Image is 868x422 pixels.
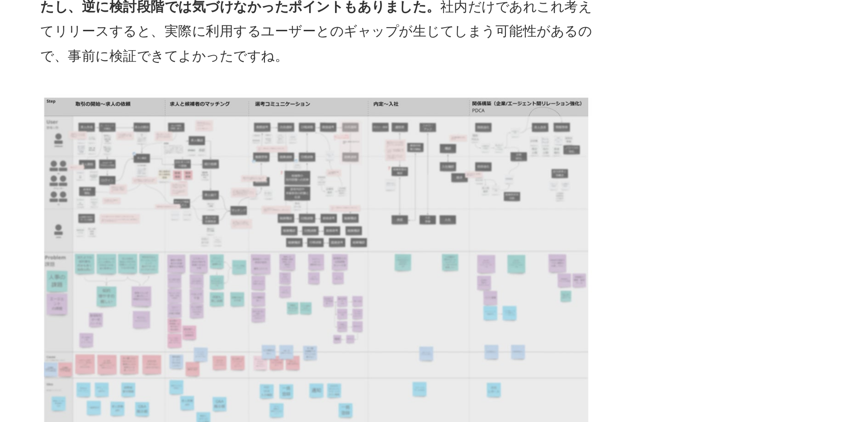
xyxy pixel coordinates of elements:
img: thumbnail_d29c5a60-d241-11ef-9d2b-0f01ad68dd21.png [194,186,484,364]
strong: 「やっぱりそうか！」と仮説に確信を得られる部分もありましたし、逆に検討段階では気づけなかったポイントもありました。 [194,123,484,144]
p: そして、[PERSON_NAME]と一緒にエージェントの皆さんにインタビューを行い、立てたデザインの仮説が実際にどの程度受け入れられるかを検証しました。現場の方々の声を実際に伺うことで、新たな課... [194,56,484,108]
p: 8 [194,410,203,414]
p: このインタビューを通じ、 社内だけであれこれ考えてリリースすると、実際に利用するユーザーとのギャップが生じてしまう可能性があるので、事前に検証できてよかったですね。 [194,121,484,173]
p: ストーリーをシェアする [324,404,393,412]
p: ユーザーストーリーと関連する課題の全体像 [194,364,484,377]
